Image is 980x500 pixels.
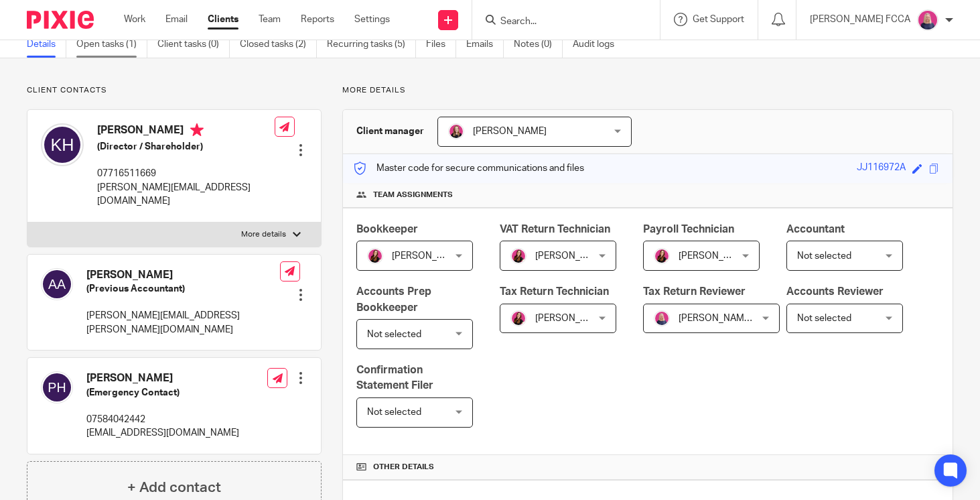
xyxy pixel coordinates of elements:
[41,123,84,166] img: svg%3E
[643,224,734,235] span: Payroll Technician
[157,32,230,58] a: Client tasks (0)
[797,314,851,323] span: Not selected
[342,85,953,96] p: More details
[693,15,744,24] span: Get Support
[654,248,670,264] img: 21.png
[86,426,239,440] p: [EMAIL_ADDRESS][DOMAIN_NAME]
[367,248,383,264] img: 21.png
[27,11,94,29] img: Pixie
[654,310,670,326] img: Cheryl%20Sharp%20FCCA.png
[353,162,584,175] p: Master code for secure communications and files
[241,229,286,240] p: More details
[797,251,851,261] span: Not selected
[97,181,275,208] p: [PERSON_NAME][EMAIL_ADDRESS][DOMAIN_NAME]
[473,127,547,136] span: [PERSON_NAME]
[240,32,317,58] a: Closed tasks (2)
[208,13,238,26] a: Clients
[917,9,938,31] img: Cheryl%20Sharp%20FCCA.png
[86,282,280,296] h5: (Previous Accountant)
[500,286,609,297] span: Tax Return Technician
[356,365,433,391] span: Confirmation Statement Filer
[165,13,188,26] a: Email
[27,85,322,96] p: Client contacts
[86,386,239,399] h5: (Emergency Contact)
[857,161,906,176] div: JJ116972A
[41,268,73,300] img: svg%3E
[499,16,620,28] input: Search
[190,123,204,137] i: Primary
[76,32,147,58] a: Open tasks (1)
[86,268,280,282] h4: [PERSON_NAME]
[27,32,66,58] a: Details
[535,314,609,323] span: [PERSON_NAME]
[127,477,221,498] h4: + Add contact
[301,13,334,26] a: Reports
[97,123,275,140] h4: [PERSON_NAME]
[643,286,746,297] span: Tax Return Reviewer
[259,13,281,26] a: Team
[392,251,466,261] span: [PERSON_NAME]
[327,32,416,58] a: Recurring tasks (5)
[356,125,424,138] h3: Client manager
[500,224,610,235] span: VAT Return Technician
[97,167,275,180] p: 07716511669
[426,32,456,58] a: Files
[367,330,421,339] span: Not selected
[448,123,464,139] img: Team%20headshots.png
[124,13,145,26] a: Work
[86,413,239,426] p: 07584042442
[679,314,779,323] span: [PERSON_NAME] FCCA
[354,13,390,26] a: Settings
[373,190,453,200] span: Team assignments
[535,251,609,261] span: [PERSON_NAME]
[810,13,910,26] p: [PERSON_NAME] FCCA
[786,286,884,297] span: Accounts Reviewer
[573,32,624,58] a: Audit logs
[86,371,239,385] h4: [PERSON_NAME]
[510,248,527,264] img: 21.png
[786,224,845,235] span: Accountant
[679,251,752,261] span: [PERSON_NAME]
[41,371,73,403] img: svg%3E
[373,462,434,473] span: Other details
[510,310,527,326] img: 21.png
[356,224,418,235] span: Bookkeeper
[97,140,275,153] h5: (Director / Shareholder)
[514,32,563,58] a: Notes (0)
[466,32,504,58] a: Emails
[367,408,421,417] span: Not selected
[356,286,431,312] span: Accounts Prep Bookkeeper
[86,309,280,336] p: [PERSON_NAME][EMAIL_ADDRESS][PERSON_NAME][DOMAIN_NAME]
